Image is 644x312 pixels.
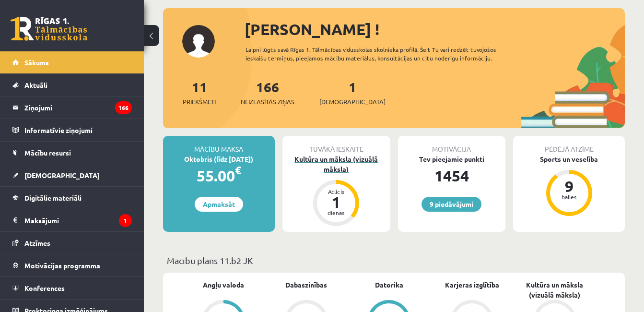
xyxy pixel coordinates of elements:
a: Karjeras izglītība [445,280,499,290]
span: [DEMOGRAPHIC_DATA] [24,171,100,180]
a: Dabaszinības [285,280,327,290]
div: 1 [322,194,351,210]
div: 55.00 [163,164,275,187]
a: [DEMOGRAPHIC_DATA] [12,164,132,186]
div: balles [555,194,584,200]
a: Sākums [12,51,132,73]
div: Kultūra un māksla (vizuālā māksla) [282,154,390,174]
a: 11Priekšmeti [183,78,216,107]
legend: Informatīvie ziņojumi [24,119,132,141]
a: Kultūra un māksla (vizuālā māksla) Atlicis 1 dienas [282,154,390,228]
a: 1[DEMOGRAPHIC_DATA] [319,78,386,107]
a: Konferences [12,277,132,299]
a: Datorika [375,280,403,290]
span: Mācību resursi [24,148,71,157]
legend: Ziņojumi [24,96,132,119]
a: Atzīmes [12,232,132,254]
a: Angļu valoda [203,280,244,290]
a: Aktuāli [12,74,132,96]
a: Digitālie materiāli [12,187,132,209]
a: Kultūra un māksla (vizuālā māksla) [513,280,596,300]
i: 166 [115,101,132,114]
span: Konferences [24,284,65,292]
a: Mācību resursi [12,142,132,164]
span: Motivācijas programma [24,261,100,270]
div: Tuvākā ieskaite [282,136,390,154]
span: € [235,163,241,177]
span: Sākums [24,58,49,67]
div: Atlicis [322,189,351,194]
a: Informatīvie ziņojumi [12,119,132,141]
span: Aktuāli [24,81,47,89]
div: Motivācija [398,136,506,154]
a: Apmaksāt [195,197,243,212]
a: 9 piedāvājumi [422,197,481,212]
div: [PERSON_NAME] ! [245,18,625,41]
a: Ziņojumi166 [12,96,132,119]
span: Priekšmeti [183,97,216,107]
i: 1 [119,214,132,227]
p: Mācību plāns 11.b2 JK [167,254,621,267]
span: Neizlasītās ziņas [241,97,294,107]
div: dienas [322,210,351,216]
div: Sports un veselība [513,154,625,164]
a: Motivācijas programma [12,254,132,276]
span: Atzīmes [24,239,50,247]
div: Oktobris (līdz [DATE]) [163,154,275,164]
legend: Maksājumi [24,209,132,231]
a: Sports un veselība 9 balles [513,154,625,217]
a: Rīgas 1. Tālmācības vidusskola [11,17,87,41]
div: 1454 [398,164,506,187]
span: [DEMOGRAPHIC_DATA] [319,97,386,107]
a: 166Neizlasītās ziņas [241,78,294,107]
span: Digitālie materiāli [24,193,82,202]
div: 9 [555,179,584,194]
div: Laipni lūgts savā Rīgas 1. Tālmācības vidusskolas skolnieka profilā. Šeit Tu vari redzēt tuvojošo... [246,45,523,62]
div: Mācību maksa [163,136,275,154]
a: Maksājumi1 [12,209,132,231]
div: Tev pieejamie punkti [398,154,506,164]
div: Pēdējā atzīme [513,136,625,154]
